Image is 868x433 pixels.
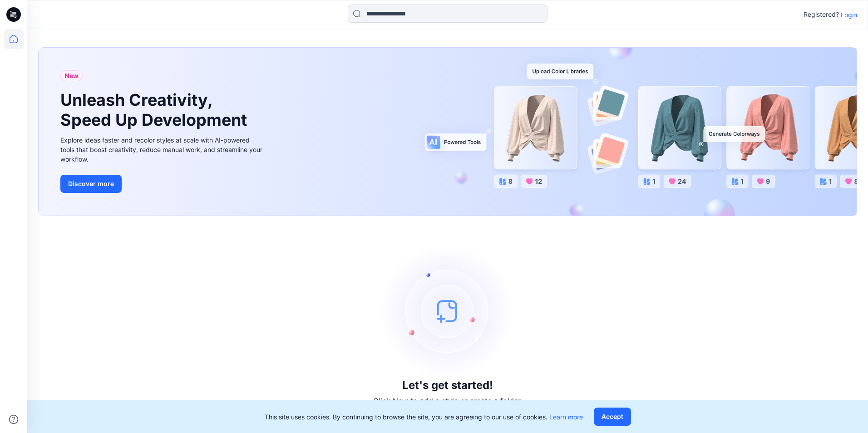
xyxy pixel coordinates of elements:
button: Discover more [60,175,122,193]
p: Registered? [804,9,839,20]
h1: Unleash Creativity, Speed Up Development [60,90,251,129]
a: Learn more [549,413,583,421]
h3: Let's get started! [402,379,493,392]
a: Discover more [60,175,265,193]
button: Accept [594,408,631,426]
span: New [64,70,79,81]
p: Click New to add a style or create a folder. [373,395,522,406]
div: Explore ideas faster and recolor styles at scale with AI-powered tools that boost creativity, red... [60,135,265,164]
img: empty-state-image.svg [380,243,516,379]
p: This site uses cookies. By continuing to browse the site, you are agreeing to our use of cookies. [265,412,583,422]
p: Login [841,10,857,20]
